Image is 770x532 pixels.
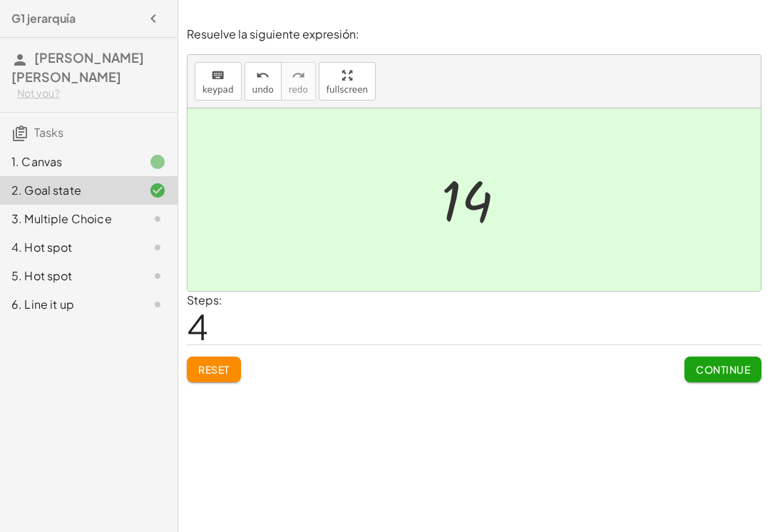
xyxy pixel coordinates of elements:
[211,67,225,84] i: keyboard
[149,153,166,170] i: Task finished.
[245,62,282,101] button: undoundo
[292,67,305,84] i: redo
[281,62,316,101] button: redoredo
[198,363,230,376] span: Reset
[256,67,269,84] i: undo
[149,210,166,227] i: Task not started.
[195,62,242,101] button: keyboardkeypad
[11,210,126,227] div: 3. Multiple Choice
[187,357,241,382] button: Reset
[11,239,126,256] div: 4. Hot spot
[252,85,274,95] span: undo
[11,10,76,27] h4: G1 jerarquía
[11,153,126,170] div: 1. Canvas
[187,305,208,348] span: 4
[187,26,761,43] p: Resuelve la siguiente expresión:
[149,296,166,313] i: Task not started.
[11,267,126,285] div: 5. Hot spot
[11,49,144,85] span: [PERSON_NAME] [PERSON_NAME]
[187,292,222,307] label: Steps:
[696,363,750,376] span: Continue
[34,125,63,140] span: Tasks
[289,85,308,95] span: redo
[11,296,126,313] div: 6. Line it up
[327,85,368,95] span: fullscreen
[202,85,234,95] span: keypad
[684,357,761,382] button: Continue
[11,182,126,199] div: 2. Goal state
[149,182,166,199] i: Task finished and correct.
[319,62,376,101] button: fullscreen
[149,239,166,256] i: Task not started.
[17,86,166,101] div: Not you?
[149,267,166,285] i: Task not started.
